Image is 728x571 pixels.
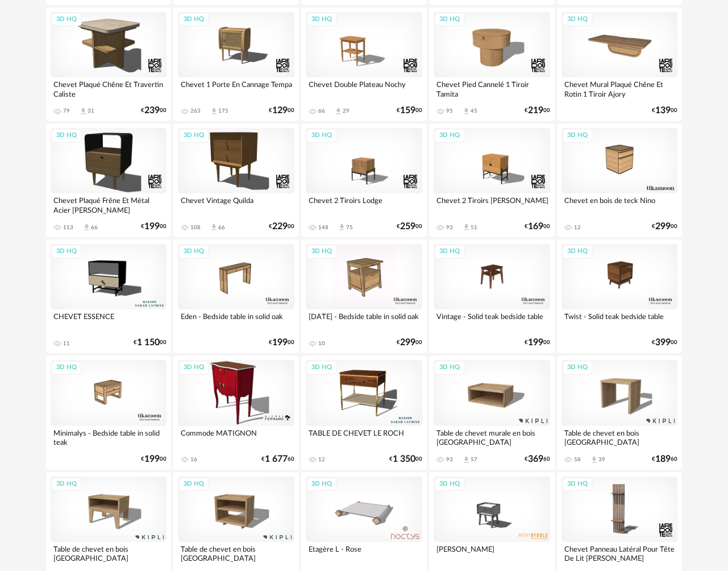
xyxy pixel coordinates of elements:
[598,456,605,463] div: 39
[51,13,82,27] div: 3D HQ
[561,542,678,565] div: Chevet Panneau Latéral Pour Tête De Lit [PERSON_NAME]
[178,245,209,259] div: 3D HQ
[334,107,343,115] span: Download icon
[306,13,337,27] div: 3D HQ
[51,426,167,449] div: Minimalys - Bedside table in solid teak
[561,426,678,449] div: Table de chevet en bois [GEOGRAPHIC_DATA]
[51,77,167,100] div: Chevet Plaqué Chêne Et Travertin Caliste
[434,13,465,27] div: 3D HQ
[462,223,471,231] span: Download icon
[434,426,550,449] div: Table de chevet murale en bois [GEOGRAPHIC_DATA]
[446,107,453,114] div: 95
[306,193,422,216] div: Chevet 2 Tiroirs Lodge
[63,340,70,347] div: 11
[218,107,228,114] div: 175
[525,107,550,114] div: € 00
[178,542,294,565] div: Table de chevet en bois [GEOGRAPHIC_DATA]
[190,456,197,463] div: 16
[655,223,671,230] span: 299
[306,361,337,375] div: 3D HQ
[562,129,593,143] div: 3D HQ
[51,309,167,332] div: CHEVET ESSENCE
[561,309,678,332] div: Twist - Solid teak bedside table
[562,477,593,491] div: 3D HQ
[51,361,82,375] div: 3D HQ
[178,477,209,491] div: 3D HQ
[652,223,677,230] div: € 00
[434,77,550,100] div: Chevet Pied Cannelé 1 Tiroir Tamita
[272,223,288,230] span: 229
[88,107,94,114] div: 31
[210,223,218,231] span: Download icon
[261,456,294,463] div: € 60
[190,107,201,114] div: 263
[655,339,671,346] span: 399
[397,107,422,114] div: € 00
[306,245,337,259] div: 3D HQ
[306,477,337,491] div: 3D HQ
[79,107,88,115] span: Download icon
[562,245,593,259] div: 3D HQ
[51,245,82,259] div: 3D HQ
[173,123,299,237] a: 3D HQ Chevet Vintage Quilda 108 Download icon 66 €22900
[141,456,167,463] div: € 00
[525,223,550,230] div: € 00
[306,129,337,143] div: 3D HQ
[46,355,172,469] a: 3D HQ Minimalys - Bedside table in solid teak €19900
[525,339,550,346] div: € 00
[655,456,671,463] span: 189
[528,107,543,114] span: 219
[471,224,477,231] div: 51
[318,340,325,347] div: 10
[218,224,225,231] div: 66
[528,223,543,230] span: 169
[318,224,328,231] div: 148
[178,77,294,100] div: Chevet 1 Porte En Cannage Tempa
[318,107,325,114] div: 66
[301,123,427,237] a: 3D HQ Chevet 2 Tiroirs Lodge 148 Download icon 75 €25900
[434,193,550,216] div: Chevet 2 Tiroirs [PERSON_NAME]
[178,426,294,449] div: Commode MATIGNON
[434,477,465,491] div: 3D HQ
[144,223,160,230] span: 199
[301,355,427,469] a: 3D HQ TABLE DE CHEVET LE ROCH 12 €1 35000
[178,193,294,216] div: Chevet Vintage Quilda
[51,129,82,143] div: 3D HQ
[429,239,555,353] a: 3D HQ Vintage - Solid teak bedside table €19900
[46,7,172,121] a: 3D HQ Chevet Plaqué Chêne Et Travertin Caliste 79 Download icon 31 €23900
[178,13,209,27] div: 3D HQ
[144,107,160,114] span: 239
[63,224,73,231] div: 113
[269,107,294,114] div: € 00
[346,224,353,231] div: 75
[434,245,465,259] div: 3D HQ
[144,456,160,463] span: 199
[652,456,677,463] div: € 60
[141,223,167,230] div: € 00
[655,107,671,114] span: 139
[562,13,593,27] div: 3D HQ
[190,224,201,231] div: 108
[91,224,98,231] div: 66
[471,107,477,114] div: 45
[429,7,555,121] a: 3D HQ Chevet Pied Cannelé 1 Tiroir Tamita 95 Download icon 45 €21900
[434,542,550,565] div: [PERSON_NAME]
[265,456,288,463] span: 1 677
[173,239,299,353] a: 3D HQ Eden - Bedside table in solid oak €19900
[46,239,172,353] a: 3D HQ CHEVET ESSENCE 11 €1 15000
[269,223,294,230] div: € 00
[137,339,160,346] span: 1 150
[306,542,422,565] div: Etagère L - Rose
[306,309,422,332] div: [DATE] - Bedside table in solid oak
[318,456,325,463] div: 12
[525,456,550,463] div: € 60
[652,339,677,346] div: € 00
[306,426,422,449] div: TABLE DE CHEVET LE ROCH
[63,107,70,114] div: 79
[462,107,471,115] span: Download icon
[434,129,465,143] div: 3D HQ
[400,223,415,230] span: 259
[46,123,172,237] a: 3D HQ Chevet Plaqué Frêne Et Métal Acier [PERSON_NAME] 113 Download icon 66 €19900
[397,339,422,346] div: € 00
[51,542,167,565] div: Table de chevet en bois [GEOGRAPHIC_DATA]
